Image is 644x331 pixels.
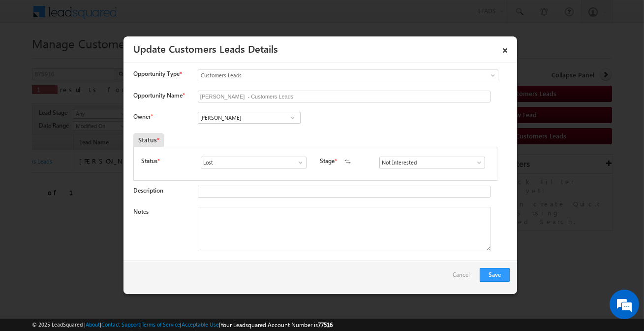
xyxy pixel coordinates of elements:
a: Update Customers Leads Details [133,41,278,55]
a: Customers Leads [198,69,498,81]
label: Notes [133,208,149,215]
a: Contact Support [101,321,140,328]
a: Cancel [453,268,475,287]
span: Customers Leads [198,71,458,80]
a: Terms of Service [142,321,180,328]
label: Description [133,187,163,194]
span: 77516 [318,321,333,329]
label: Opportunity Name [133,92,184,99]
input: Type to Search [201,157,307,168]
label: Owner [133,113,153,120]
a: Show All Items [286,113,299,123]
span: Your Leadsquared Account Number is [220,321,333,329]
label: Stage [320,157,335,165]
a: Acceptable Use [182,321,219,328]
input: Type to Search [198,112,301,124]
label: Status [141,157,157,165]
span: © 2025 LeadSquared | | | | | [32,320,333,330]
a: Show All Items [470,158,483,167]
div: Minimize live chat window [161,5,185,29]
em: Start Chat [134,258,179,271]
a: Show All Items [292,158,304,167]
a: About [86,321,100,328]
button: Save [480,268,510,282]
input: Type to Search [379,157,485,168]
img: d_60004797649_company_0_60004797649 [17,52,41,65]
a: × [497,40,514,57]
span: Opportunity Type [133,69,180,78]
textarea: Type your message and hit 'Enter' [13,91,180,250]
div: Status [133,133,164,147]
div: Chat with us now [51,52,165,65]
